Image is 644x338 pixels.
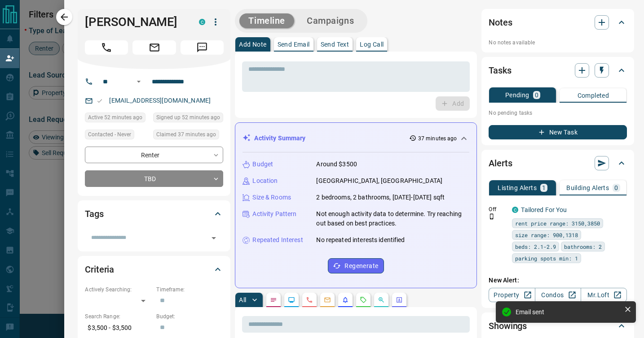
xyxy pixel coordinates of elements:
span: Signed up 52 minutes ago [156,113,220,122]
p: 0 [614,185,618,191]
div: Renter [85,147,223,163]
div: Activity Summary37 minutes ago [243,130,469,147]
p: [GEOGRAPHIC_DATA], [GEOGRAPHIC_DATA] [316,176,442,186]
p: Add Note [239,41,266,48]
div: Notes [489,12,627,33]
p: Activity Pattern [252,209,296,219]
p: $3,500 - $3,500 [85,321,152,335]
p: New Alert: [489,276,627,285]
p: Budget: [156,312,223,321]
p: Send Text [321,41,349,48]
p: Pending [505,92,529,98]
p: Budget [252,160,273,169]
p: No notes available [489,39,627,47]
p: Send Email [278,41,310,48]
div: Sun Sep 14 2025 [153,130,223,142]
button: Open [133,76,144,87]
p: 2 bedrooms, 2 bathrooms, [DATE]-[DATE] sqft [316,193,445,202]
button: New Task [489,125,627,139]
div: condos.ca [199,19,205,25]
svg: Agent Actions [396,296,403,303]
p: Repeated Interest [252,235,303,245]
p: Not enough activity data to determine. Try reaching out based on best practices. [316,209,469,228]
svg: Emails [324,296,331,303]
svg: Notes [270,296,277,303]
h2: Showings [489,319,527,333]
span: Email [132,40,176,55]
div: Alerts [489,152,627,174]
p: Search Range: [85,312,152,321]
p: Size & Rooms [252,193,291,202]
svg: Push Notification Only [489,213,495,220]
h2: Alerts [489,156,512,170]
svg: Lead Browsing Activity [288,296,295,303]
p: Location [252,176,278,186]
span: bathrooms: 2 [564,242,602,251]
a: Tailored For You [521,206,567,213]
p: No repeated interests identified [316,235,405,245]
div: Sun Sep 14 2025 [153,113,223,125]
svg: Calls [306,296,313,303]
button: Timeline [239,13,294,28]
div: Tags [85,203,223,225]
span: Contacted - Never [88,130,131,139]
button: Regenerate [328,258,384,273]
svg: Requests [360,296,367,303]
div: Criteria [85,259,223,280]
p: 1 [542,185,546,191]
button: Open [207,232,220,244]
div: Sun Sep 14 2025 [85,113,149,125]
span: size range: 900,1318 [515,230,578,239]
p: Activity Summary [254,134,305,143]
a: Mr.Loft [581,288,627,302]
p: Building Alerts [566,185,609,191]
p: All [239,297,246,303]
svg: Opportunities [378,296,385,303]
span: Message [181,40,224,55]
p: Log Call [360,41,384,48]
p: No pending tasks [489,106,627,120]
h2: Tags [85,207,103,221]
div: Showings [489,315,627,337]
div: Tasks [489,60,627,81]
div: condos.ca [512,207,518,213]
a: Condos [535,288,581,302]
span: Active 52 minutes ago [88,113,142,122]
p: 37 minutes ago [418,134,457,143]
h2: Notes [489,15,512,30]
p: Timeframe: [156,286,223,294]
h2: Tasks [489,63,511,78]
h1: [PERSON_NAME] [85,15,185,29]
p: Listing Alerts [498,185,537,191]
div: Email sent [516,308,621,316]
p: 0 [535,92,538,98]
h2: Criteria [85,262,114,277]
svg: Email Valid [97,98,103,104]
a: [EMAIL_ADDRESS][DOMAIN_NAME] [109,97,211,104]
svg: Listing Alerts [342,296,349,303]
span: Claimed 37 minutes ago [156,130,216,139]
div: TBD [85,170,223,187]
button: Campaigns [298,13,363,28]
p: Actively Searching: [85,286,152,294]
span: Call [85,40,128,55]
a: Property [489,288,535,302]
p: Around $3500 [316,160,357,169]
span: beds: 2.1-2.9 [515,242,556,251]
span: parking spots min: 1 [515,254,578,263]
span: rent price range: 3150,3850 [515,219,600,228]
p: Off [489,205,507,213]
p: Completed [578,92,609,99]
